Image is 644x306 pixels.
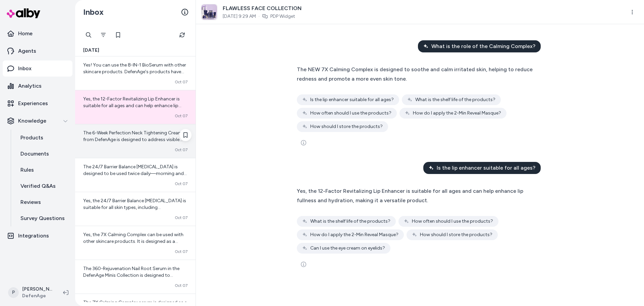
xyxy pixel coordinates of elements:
[202,4,217,20] img: flawless-face-collection.jpg
[297,136,310,149] button: See more
[3,60,72,77] a: Inbox
[310,96,394,103] span: Is the lip enhancer suitable for all ages?
[297,258,310,271] button: See more
[75,56,196,90] a: Yes! You can use the 8-IN-1 BioSerum with other skincare products. DefenAge's products have diffe...
[8,287,19,298] span: P
[413,110,501,117] span: How do I apply the 2-Min Reveal Masque?
[3,95,72,112] a: Experiences
[75,192,196,226] a: Yes, the 24/7 Barrier Balance [MEDICAL_DATA] is suitable for all skin types, including [MEDICAL_D...
[297,66,533,82] span: The NEW 7X Calming Complex is designed to soothe and calm irritated skin, helping to reduce redne...
[437,164,535,172] span: Is the lip enhancer suitable for all ages?
[83,130,187,230] span: The 6-Week Perfection Neck Tightening Cream from DefenAge is designed to address visible signs of...
[83,164,187,210] span: The 24/7 Barrier Balance [MEDICAL_DATA] is designed to be used twice daily—morning and evening—as...
[20,150,49,158] p: Documents
[3,113,72,129] button: Knowledge
[297,188,523,204] span: Yes, the 12-Factor Revitalizing Lip Enhancer is suitable for all ages and can help enhance lip fu...
[75,226,196,260] a: Yes, the 7X Calming Complex can be used with other skincare products. It is designed as a serum t...
[75,260,196,294] a: The 360-Rejuvenation Nail Root Serum in the DefenAge Minis Collection is designed to support the ...
[7,8,40,18] img: alby Logo
[75,90,196,124] a: Yes, the 12-Factor Revitalizing Lip Enhancer is suitable for all ages and can help enhance lip fu...
[14,146,72,162] a: Documents
[20,214,65,222] p: Survey Questions
[175,79,187,85] span: Oct 07
[420,231,492,238] span: How should I store the products?
[20,182,56,190] p: Verified Q&As
[14,162,72,178] a: Rules
[415,96,495,103] span: What is the shelf life of the products?
[4,282,58,303] button: P[PERSON_NAME]DefenAge
[22,293,52,299] span: DefenAge
[310,231,398,238] span: How do I apply the 2-Min Reveal Masque?
[310,245,385,252] span: Can I use the eye cream on eyelids?
[83,62,186,155] span: Yes! You can use the 8-IN-1 BioSerum with other skincare products. DefenAge's products have diffe...
[22,286,52,293] p: [PERSON_NAME]
[14,194,72,210] a: Reviews
[20,134,43,142] p: Products
[175,181,187,186] span: Oct 07
[175,147,187,152] span: Oct 07
[175,249,187,254] span: Oct 07
[310,123,383,130] span: How should I store the products?
[83,198,186,257] span: Yes, the 24/7 Barrier Balance [MEDICAL_DATA] is suitable for all skin types, including [MEDICAL_D...
[83,47,99,54] span: [DATE]
[175,215,187,220] span: Oct 07
[431,42,535,50] span: What is the role of the Calming Complex?
[270,13,295,20] a: PDP Widget
[20,166,34,174] p: Rules
[310,218,390,225] span: What is the shelf life of the products?
[18,30,33,38] p: Home
[14,130,72,146] a: Products
[3,43,72,59] a: Agents
[18,232,49,240] p: Integrations
[412,218,493,225] span: How often should I use the products?
[18,99,48,107] p: Experiences
[175,28,189,42] button: Refresh
[310,110,391,117] span: How often should I use the products?
[14,178,72,194] a: Verified Q&As
[175,283,187,288] span: Oct 07
[18,64,32,73] p: Inbox
[18,47,36,55] p: Agents
[20,198,41,206] p: Reviews
[3,228,72,244] a: Integrations
[75,124,196,158] a: The 6-Week Perfection Neck Tightening Cream from DefenAge is designed to address visible signs of...
[259,13,260,20] span: ·
[97,28,110,42] button: Filter
[83,96,181,122] span: Yes, the 12-Factor Revitalizing Lip Enhancer is suitable for all ages and can help enhance lip fu...
[83,7,104,17] h2: Inbox
[75,158,196,192] a: The 24/7 Barrier Balance [MEDICAL_DATA] is designed to be used twice daily—morning and evening—as...
[175,113,187,119] span: Oct 07
[3,78,72,94] a: Analytics
[18,82,42,90] p: Analytics
[223,13,256,20] span: [DATE] 9:29 AM
[223,4,302,12] span: FLAWLESS FACE COLLECTION
[18,117,46,125] p: Knowledge
[3,26,72,42] a: Home
[14,210,72,226] a: Survey Questions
